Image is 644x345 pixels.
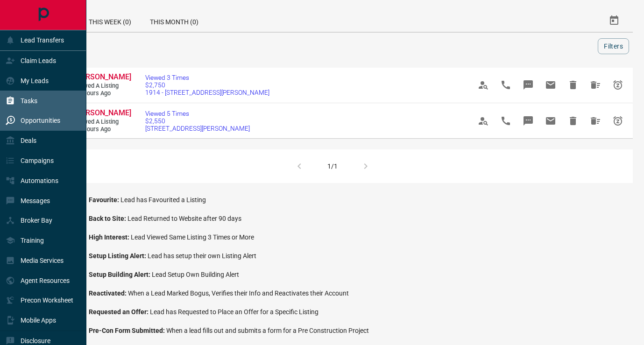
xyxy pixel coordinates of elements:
[517,110,539,132] span: Message
[327,162,338,170] div: 1/1
[79,9,141,32] div: This Week (0)
[89,252,148,260] span: Setup Listing Alert
[607,74,629,96] span: Snooze
[495,74,517,96] span: Call
[89,215,127,222] span: Back to Site
[89,271,152,278] span: Setup Building Alert
[75,126,131,134] span: 10 hours ago
[145,81,269,89] span: $2,750
[562,110,584,132] span: Hide
[517,74,539,96] span: Message
[120,196,206,204] span: Lead has Favourited a Listing
[152,271,239,278] span: Lead Setup Own Building Alert
[598,38,629,54] button: Filters
[150,308,318,316] span: Lead has Requested to Place an Offer for a Specific Listing
[75,90,131,98] span: 10 hours ago
[145,74,269,96] a: Viewed 3 Times$2,7501914 - [STREET_ADDRESS][PERSON_NAME]
[472,110,495,132] span: View Profile
[539,110,562,132] span: Email
[89,289,128,297] span: Reactivated
[495,110,517,132] span: Call
[539,74,562,96] span: Email
[75,108,131,118] a: [PERSON_NAME]
[562,74,584,96] span: Hide
[75,82,131,90] span: Viewed a Listing
[145,110,250,117] span: Viewed 5 Times
[127,215,241,222] span: Lead Returned to Website after 90 days
[89,233,131,241] span: High Interest
[584,110,607,132] span: Hide All from Apiraam Jaseharan
[89,196,120,204] span: Favourite
[145,89,269,96] span: 1914 - [STREET_ADDRESS][PERSON_NAME]
[472,74,495,96] span: View Profile
[145,125,250,132] span: [STREET_ADDRESS][PERSON_NAME]
[607,110,629,132] span: Snooze
[89,327,166,334] span: Pre-Con Form Submitted
[131,233,254,241] span: Lead Viewed Same Listing 3 Times or More
[75,72,131,81] span: [PERSON_NAME]
[148,252,256,260] span: Lead has setup their own Listing Alert
[75,72,131,82] a: [PERSON_NAME]
[128,289,349,297] span: When a Lead Marked Bogus, Verifies their Info and Reactivates their Account
[75,108,131,117] span: [PERSON_NAME]
[75,118,131,126] span: Viewed a Listing
[603,9,625,32] button: Select Date Range
[145,74,269,81] span: Viewed 3 Times
[89,308,150,316] span: Requested an Offer
[145,117,250,125] span: $2,550
[166,327,369,334] span: When a lead fills out and submits a form for a Pre Construction Project
[145,110,250,132] a: Viewed 5 Times$2,550[STREET_ADDRESS][PERSON_NAME]
[141,9,208,32] div: This Month (0)
[584,74,607,96] span: Hide All from Apiraam Jaseharan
